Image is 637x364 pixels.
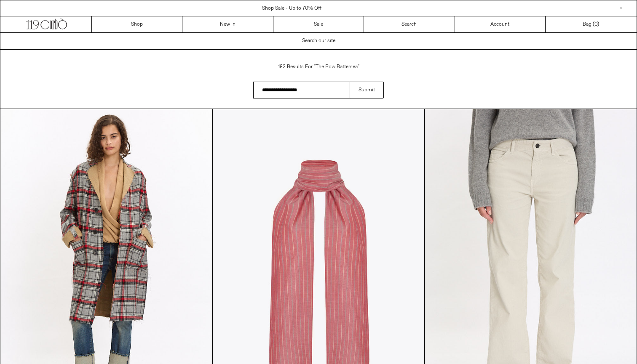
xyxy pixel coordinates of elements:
[253,82,350,98] input: Search
[273,16,364,32] a: Sale
[350,82,384,98] button: Submit
[253,60,384,74] h1: 182 results for "the row battersea"
[182,16,273,32] a: New In
[92,16,182,32] a: Shop
[546,16,636,32] a: Bag ()
[364,16,455,32] a: Search
[262,5,321,12] a: Shop Sale - Up to 70% Off
[302,37,335,44] span: Search our site
[594,21,597,28] span: 0
[455,16,546,32] a: Account
[594,21,599,28] span: )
